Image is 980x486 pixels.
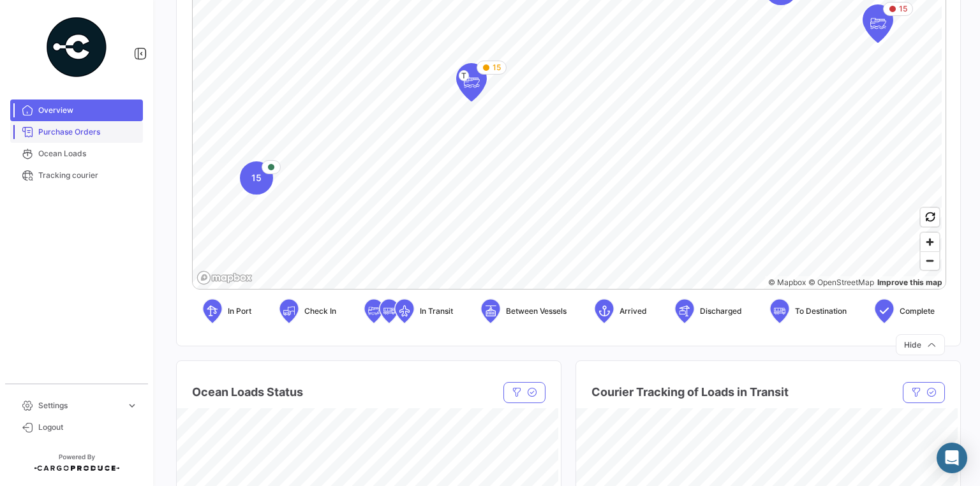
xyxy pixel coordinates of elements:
span: T [459,70,469,81]
span: Overview [38,105,138,116]
span: 15 [251,172,262,184]
span: Settings [38,400,121,411]
span: In Port [228,306,251,317]
h4: Courier Tracking of Loads in Transit [591,383,789,401]
a: Mapbox logo [197,270,253,285]
button: Zoom in [921,233,939,251]
span: 15 [493,62,501,73]
span: Logout [38,422,138,433]
span: Discharged [700,306,742,317]
span: Arrived [620,306,647,317]
a: OpenStreetMap [808,277,874,287]
div: Map marker [240,161,273,195]
span: expand_more [126,400,138,411]
a: Overview [10,99,143,121]
button: Zoom out [921,251,939,270]
span: Zoom out [921,252,939,270]
span: Complete [900,306,935,317]
span: In Transit [420,306,453,317]
a: Mapbox [768,277,806,287]
span: Purchase Orders [38,126,138,138]
div: Abrir Intercom Messenger [937,443,967,473]
button: Hide [896,334,945,355]
img: powered-by.png [45,15,108,79]
h4: Ocean Loads Status [192,383,303,401]
a: Ocean Loads [10,143,143,165]
div: Map marker [456,63,487,101]
div: Map marker [863,4,893,43]
span: Between Vessels [506,306,567,317]
span: Check In [304,306,336,317]
a: Tracking courier [10,165,143,186]
span: To Destination [795,306,847,317]
span: 15 [899,3,907,15]
span: Ocean Loads [38,148,138,159]
a: Map feedback [877,277,942,287]
a: Purchase Orders [10,121,143,143]
span: Tracking courier [38,170,138,181]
